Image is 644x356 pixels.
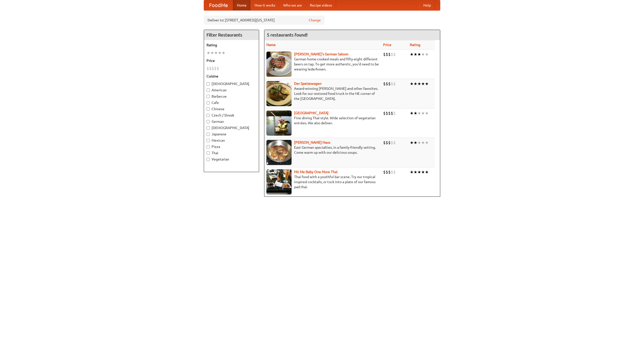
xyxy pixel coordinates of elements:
li: $ [386,110,388,116]
label: Japanese [207,132,256,137]
ng-pluralize: 5 restaurants found! [267,32,308,37]
input: Cafe [207,101,210,104]
li: $ [383,110,386,116]
label: German [207,119,256,124]
li: ★ [210,50,214,56]
p: Fine dining Thai-style. Wide selection of vegetarian entrées. We also deliver. [266,115,379,126]
li: ★ [207,50,210,56]
a: Home [233,0,251,10]
h4: Filter Restaurants [204,30,259,40]
a: [PERSON_NAME] Haus [294,140,330,144]
li: $ [391,169,393,175]
li: ★ [417,169,421,175]
div: Deliver to: [STREET_ADDRESS][US_STATE] [204,16,325,25]
a: [GEOGRAPHIC_DATA] [294,111,329,115]
li: ★ [410,52,414,57]
input: American [207,89,210,92]
li: ★ [410,110,414,116]
p: Thai food with a youthful bar scene. Try our tropical inspired cocktails, or tuck into a plate of... [266,174,379,189]
li: $ [383,169,386,175]
li: ★ [417,140,421,145]
li: $ [386,169,388,175]
img: kohlhaus.jpg [266,140,292,165]
input: German [207,120,210,123]
input: Mexican [207,139,210,142]
input: Barbecue [207,95,210,98]
input: Thai [207,151,210,155]
label: Vegetarian [207,157,256,162]
li: ★ [425,81,429,87]
a: Der Speisewagen [294,82,321,86]
li: ★ [414,140,417,145]
label: American [207,88,256,93]
a: Help [419,0,435,10]
img: speisewagen.jpg [266,81,292,106]
li: ★ [425,52,429,57]
li: ★ [421,110,425,116]
li: ★ [421,140,425,145]
li: ★ [414,169,417,175]
li: ★ [222,50,225,56]
li: $ [393,140,396,145]
li: $ [391,110,393,116]
input: Vegetarian [207,158,210,161]
a: FoodMe [204,0,233,10]
li: $ [217,66,219,71]
li: ★ [410,140,414,145]
li: ★ [421,81,425,87]
li: $ [393,110,396,116]
label: Chinese [207,106,256,111]
li: $ [207,66,209,71]
p: East German specialties, in a family-friendly setting. Come warm up with our delicious soups. [266,145,379,155]
li: ★ [421,169,425,175]
li: $ [214,66,217,71]
a: Rating [410,43,420,47]
li: $ [391,52,393,57]
a: Price [383,43,391,47]
li: $ [388,81,391,87]
input: Pizza [207,145,210,148]
p: German home-cooked meals and fifty-eight different beers on tap. To get more authentic, you'd nee... [266,57,379,72]
li: $ [393,52,396,57]
li: $ [388,52,391,57]
li: $ [386,52,388,57]
li: ★ [425,169,429,175]
p: Award-winning [PERSON_NAME] and other favorites. Look for our restored food truck in the NE corne... [266,86,379,101]
li: $ [383,52,386,57]
li: ★ [414,110,417,116]
a: Recipe videos [306,0,336,10]
h5: Cuisine [207,74,256,79]
img: satay.jpg [266,110,292,136]
h5: Rating [207,43,256,48]
input: Chinese [207,107,210,111]
label: [DEMOGRAPHIC_DATA] [207,81,256,86]
li: $ [393,81,396,87]
a: [PERSON_NAME]'s German Saloon [294,52,348,56]
li: $ [383,81,386,87]
a: Hit Me Baby One More Thai [294,170,338,174]
label: Mexican [207,138,256,143]
label: Czech / Slovak [207,113,256,118]
li: ★ [410,169,414,175]
li: ★ [214,50,218,56]
li: ★ [218,50,222,56]
label: Pizza [207,144,256,149]
img: babythai.jpg [266,169,292,194]
li: $ [388,110,391,116]
li: ★ [410,81,414,87]
label: Thai [207,150,256,155]
li: ★ [417,110,421,116]
label: [DEMOGRAPHIC_DATA] [207,125,256,130]
li: $ [393,169,396,175]
label: Barbecue [207,94,256,99]
li: $ [388,140,391,145]
li: ★ [425,140,429,145]
li: $ [209,66,212,71]
a: Change [309,18,321,23]
label: Cafe [207,100,256,105]
img: esthers.jpg [266,52,292,77]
